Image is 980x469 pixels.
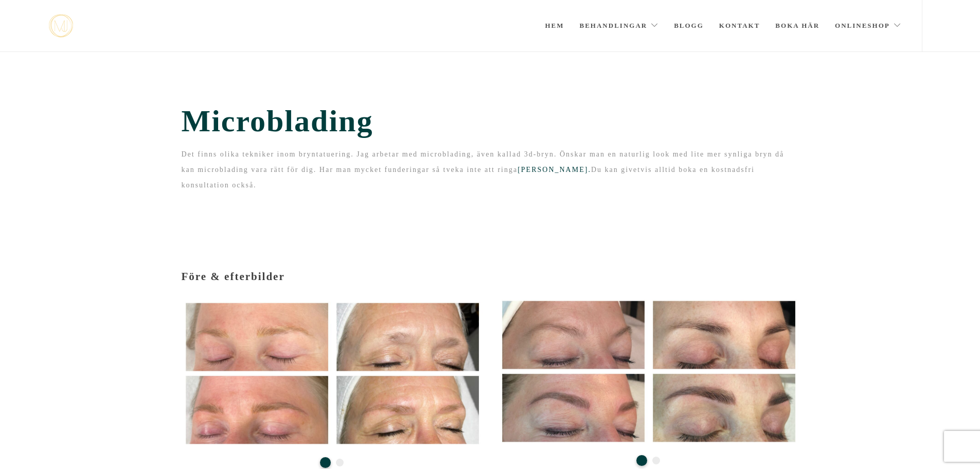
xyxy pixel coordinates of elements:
[336,459,344,466] button: 2 of 2
[518,166,591,173] a: [PERSON_NAME].
[182,103,799,139] span: Microblading
[636,455,647,466] button: 1 of 2
[320,457,331,468] button: 1 of 2
[49,14,73,38] a: mjstudio mjstudio mjstudio
[182,147,799,193] p: Det finns olika tekniker inom bryntatuering. Jag arbetar med microblading, även kallad 3d-bryn. Ö...
[49,14,73,38] img: mjstudio
[652,457,660,464] button: 2 of 2
[182,270,285,283] span: Före & efterbilder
